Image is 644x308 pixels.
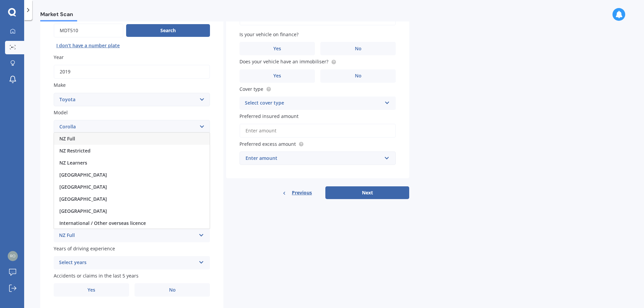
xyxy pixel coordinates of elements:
[325,186,409,199] button: Next
[59,232,196,240] div: NZ Full
[355,46,362,52] span: No
[54,40,122,51] button: I don’t have a number plate
[169,287,176,293] span: No
[245,99,382,107] div: Select cover type
[88,287,95,293] span: Yes
[273,73,281,79] span: Yes
[355,73,362,79] span: No
[59,220,146,226] span: International / Other overseas licence
[54,23,123,38] input: Enter plate number
[54,65,210,79] input: YYYY
[54,272,139,279] span: Accidents or claims in the last 5 years
[59,196,107,202] span: [GEOGRAPHIC_DATA]
[239,141,296,147] span: Preferred excess amount
[59,259,196,267] div: Select years
[8,251,18,261] img: 6a68a9a67e9486bbf9a4782f684a6c20
[239,113,299,119] span: Preferred insured amount
[54,82,66,88] span: Make
[54,109,68,116] span: Model
[59,172,107,178] span: [GEOGRAPHIC_DATA]
[239,59,328,65] span: Does your vehicle have an immobiliser?
[59,135,75,142] span: NZ Full
[59,147,91,154] span: NZ Restricted
[292,188,312,198] span: Previous
[239,31,299,38] span: Is your vehicle on finance?
[239,86,263,92] span: Cover type
[246,155,382,162] div: Enter amount
[40,11,77,20] span: Market Scan
[54,245,115,252] span: Years of driving experience
[239,124,396,138] input: Enter amount
[59,160,87,166] span: NZ Learners
[126,24,210,37] button: Search
[54,54,64,60] span: Year
[59,208,107,214] span: [GEOGRAPHIC_DATA]
[59,184,107,190] span: [GEOGRAPHIC_DATA]
[273,46,281,52] span: Yes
